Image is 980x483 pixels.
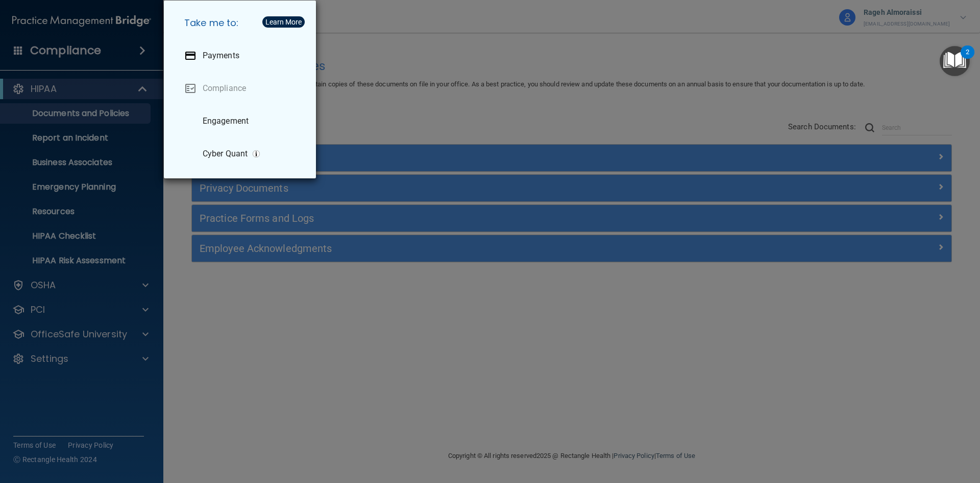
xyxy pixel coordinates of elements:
[265,18,302,26] div: Learn More
[176,9,308,37] h5: Take me to:
[176,107,308,135] a: Engagement
[203,149,248,159] p: Cyber Quant
[176,41,308,70] a: Payments
[203,51,239,61] p: Payments
[176,74,308,103] a: Compliance
[940,46,970,76] button: Open Resource Center, 2 new notifications
[262,16,305,28] button: Learn More
[176,140,308,168] a: Cyber Quant
[966,52,969,65] div: 2
[203,116,249,126] p: Engagement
